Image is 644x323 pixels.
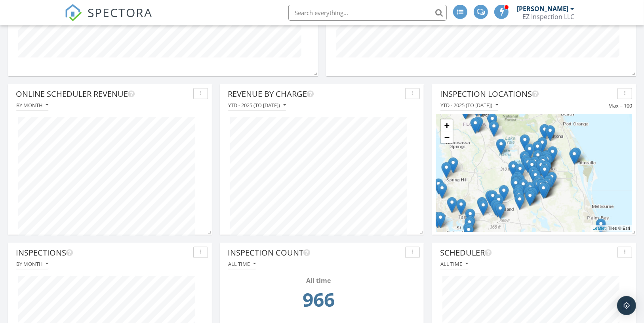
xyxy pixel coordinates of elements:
[16,102,48,108] div: By month
[65,4,82,21] img: The Best Home Inspection Software - Spectora
[16,100,49,111] button: By month
[88,4,152,21] span: SPECTORA
[228,88,402,100] div: Revenue By Charge
[440,100,499,111] button: YTD - 2025 (to [DATE])
[228,247,402,259] div: Inspection Count
[65,11,152,27] a: SPECTORA
[440,102,498,108] div: YTD - 2025 (to [DATE])
[288,5,447,21] input: Search everything...
[441,119,453,131] a: Zoom in
[16,259,49,269] button: By month
[517,5,568,13] div: [PERSON_NAME]
[228,102,286,108] div: YTD - 2025 (to [DATE])
[440,259,469,269] button: All time
[522,13,574,21] div: EZ Inspection LLC
[591,225,632,232] div: | Tiles © Esri
[228,261,256,267] div: All time
[228,259,256,269] button: All time
[16,261,48,267] div: By month
[16,88,190,100] div: Online Scheduler Revenue
[228,100,286,111] button: YTD - 2025 (to [DATE])
[593,226,606,231] a: Leaflet
[608,102,632,109] span: Max = 100
[441,131,453,143] a: Zoom out
[16,247,190,259] div: Inspections
[440,88,614,100] div: Inspection Locations
[440,261,468,267] div: All time
[230,285,407,319] td: 966
[440,247,614,259] div: Scheduler
[617,296,636,315] div: Open Intercom Messenger
[230,276,407,285] div: All time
